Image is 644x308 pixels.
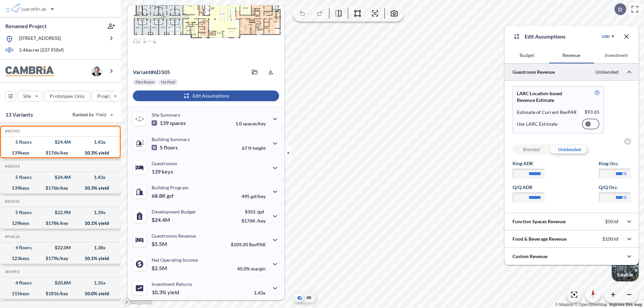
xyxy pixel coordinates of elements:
p: LARC Location-based Revenue Estimate [517,90,579,104]
p: Prototypes Only [50,93,85,100]
img: BrandImage [5,66,54,76]
h5: Click to copy the code [4,269,20,274]
span: spaces [170,120,186,126]
button: Program [92,91,128,102]
label: Q/Q Occ. [599,184,631,191]
p: 13 Variants [5,111,33,119]
h5: Click to copy the code [4,234,20,239]
label: King Occ. [599,160,631,167]
img: Switcher Image [612,254,639,281]
p: $109.20 [231,242,266,247]
p: Estimate of Current RevPAR [517,109,577,116]
span: RevPAR [249,242,266,247]
a: Improve this map [609,302,642,307]
p: Development Budget [152,209,196,214]
p: $176K [241,218,266,224]
h5: Click to copy the code [4,164,20,169]
p: Satellite [617,272,633,278]
p: $100/sf [602,236,619,242]
p: $ 93.65 [585,109,599,116]
span: yield [167,289,179,296]
button: Site [17,91,43,102]
span: Yield [96,111,107,118]
p: $50/sf [605,219,619,225]
p: [STREET_ADDRESS] [19,35,61,43]
p: Site Summary [152,112,180,118]
p: Building Program [152,185,189,190]
span: gsf/key [251,193,266,199]
button: Investment [594,47,639,63]
p: 495 [241,193,266,199]
p: Guestrooms Revenue [152,233,196,239]
label: % [623,194,627,201]
button: Prototypes Only [44,91,90,102]
span: gsf [167,192,174,199]
img: user logo [91,66,102,76]
a: OpenStreetMap [575,302,607,307]
p: 5.46 acres ( 237,958 sf) [19,47,64,54]
p: $5.5M [152,241,168,247]
p: No Pool [161,79,175,85]
p: 5 [152,144,178,151]
h5: Click to copy the code [4,129,20,133]
span: /key [257,218,266,224]
span: ? [625,138,631,144]
p: Edit Assumptions [525,33,566,41]
a: Mapbox [555,302,574,307]
div: USD [602,34,610,39]
p: $2.5M [152,265,168,271]
button: Budget [504,47,549,63]
p: 67 [242,145,266,151]
p: 139 [152,120,186,126]
div: Blended [513,144,550,155]
label: % [623,170,627,177]
button: Edit Assumptions [133,90,279,101]
span: margin [251,266,266,271]
p: 10.3% [152,289,179,296]
span: Variant [133,69,151,75]
div: Unblended [550,144,588,155]
p: Function Spaces Revenue [513,218,566,225]
p: Food & Beverage Revenue [513,236,567,242]
span: floors [164,144,178,151]
p: 1.43x [254,290,266,296]
p: Renamed Project [5,22,47,30]
button: Revenue [549,47,594,63]
button: Aerial View [296,294,304,302]
label: Q/Q ADR [513,184,544,191]
p: $24.4M [152,217,171,223]
label: King ADR [513,160,544,167]
h5: Click to copy the code [4,199,20,204]
p: 68.8K [152,192,174,199]
p: # 6d505 [133,69,170,75]
p: Use LARC Estimate [517,121,557,127]
a: Mapbox homepage [123,298,152,306]
p: $355 [241,209,266,214]
p: 45.0% [237,266,266,271]
span: keys [162,168,173,175]
span: spaces/key [243,121,266,126]
p: Guestrooms [152,161,177,166]
button: Switcher ImageSatellite [612,254,639,281]
p: Program [97,93,116,100]
p: 1.0 [235,121,266,126]
span: ft [248,145,252,151]
span: height [253,145,266,151]
p: 139 [152,168,173,175]
p: Site [23,93,31,100]
p: Flex Room [136,79,154,85]
button: Site Plan [305,294,313,302]
p: Building Summary [152,136,190,142]
p: Net Operating Income [152,257,198,263]
p: Investment Returns [152,281,192,287]
p: Custom Revenue [513,253,547,260]
span: /gsf [257,209,264,214]
p: D [618,6,622,12]
button: Ranked by Yield [67,109,117,120]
